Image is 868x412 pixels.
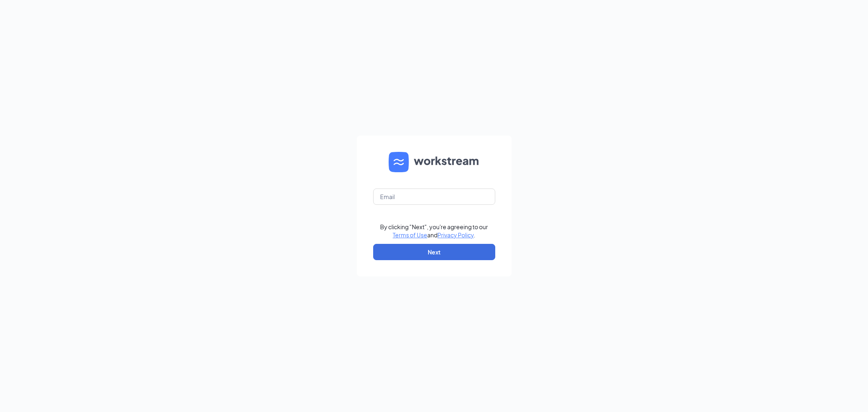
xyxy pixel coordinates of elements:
div: By clicking "Next", you're agreeing to our and . [380,223,488,239]
a: Terms of Use [393,231,427,239]
input: Email [373,188,495,205]
button: Next [373,244,495,260]
a: Privacy Policy [437,231,474,239]
img: WS logo and Workstream text [389,152,480,172]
